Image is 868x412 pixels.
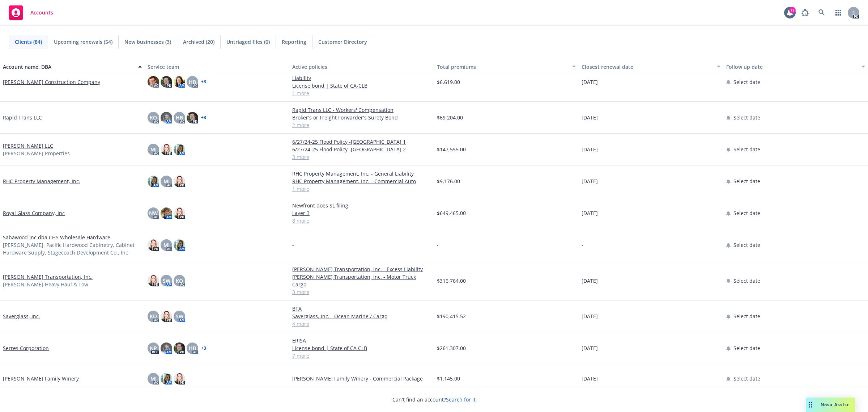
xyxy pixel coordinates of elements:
[3,375,79,382] a: [PERSON_NAME] Family Winery
[292,273,431,288] a: [PERSON_NAME] Transportation, Inc. - Motor Truck Cargo
[150,146,157,153] span: MJ
[733,344,760,352] span: Select date
[292,106,431,114] a: Rapid Trans LLC - Workers' Compensation
[3,63,134,71] div: Account name, DBA
[733,312,760,320] span: Select date
[201,346,206,350] a: + 3
[292,241,294,249] span: -
[3,312,40,320] a: Saverglass, Inc.
[821,402,849,408] span: Nova Assist
[582,277,598,285] span: [DATE]
[148,275,159,286] img: photo
[582,241,583,249] span: -
[3,142,53,150] a: [PERSON_NAME] LLC
[582,114,598,121] span: [DATE]
[174,342,185,354] img: photo
[733,114,760,121] span: Select date
[174,239,185,251] img: photo
[3,344,49,352] a: Serres Corporation
[434,58,579,75] button: Total premiums
[582,63,712,71] div: Closest renewal date
[150,344,157,352] span: NP
[174,76,185,88] img: photo
[723,58,868,75] button: Follow up date
[292,337,431,344] a: ERISA
[582,209,598,217] span: [DATE]
[289,58,434,75] button: Active policies
[582,344,598,352] span: [DATE]
[437,277,466,285] span: $316,764.00
[582,78,598,86] span: [DATE]
[161,76,172,88] img: photo
[733,241,760,249] span: Select date
[150,375,157,382] span: MJ
[446,396,476,403] a: Search for it
[798,5,812,20] a: Report a Bug
[292,153,431,161] a: 3 more
[124,38,171,46] span: New businesses (3)
[292,209,431,217] a: Layer 3
[145,58,289,75] button: Service team
[392,396,476,403] span: Can't find an account?
[3,209,65,217] a: Royal Glass Company, Inc
[30,10,53,16] span: Accounts
[161,342,172,354] img: photo
[148,176,159,187] img: photo
[282,38,306,46] span: Reporting
[3,281,88,288] span: [PERSON_NAME] Heavy Haul & Tow
[582,375,598,382] span: [DATE]
[174,207,185,219] img: photo
[292,202,431,209] a: Newfront does SL filing
[148,76,159,88] img: photo
[806,398,855,412] button: Nova Assist
[437,177,460,185] span: $9,176.00
[161,207,172,219] img: photo
[174,176,185,187] img: photo
[437,312,466,320] span: $190,415.52
[582,312,598,320] span: [DATE]
[292,375,431,382] a: [PERSON_NAME] Family Winery - Commercial Package
[149,209,158,217] span: NW
[733,146,760,153] span: Select date
[579,58,723,75] button: Closest renewal date
[148,239,159,251] img: photo
[292,89,431,97] a: 1 more
[183,38,214,46] span: Archived (20)
[174,144,185,155] img: photo
[163,177,170,185] span: MJ
[201,80,206,84] a: + 3
[582,146,598,153] span: [DATE]
[189,344,196,352] span: HB
[161,373,172,384] img: photo
[292,185,431,193] a: 1 more
[292,217,431,224] a: 8 more
[292,288,431,296] a: 3 more
[733,209,760,217] span: Select date
[292,121,431,129] a: 2 more
[437,146,466,153] span: $147,555.00
[318,38,367,46] span: Customer Directory
[437,344,466,352] span: $261,307.00
[292,352,431,360] a: 7 more
[174,373,185,384] img: photo
[150,312,157,320] span: KO
[3,234,110,241] a: Sabawood Inc dba CHS Wholesale Hardware
[176,312,183,320] span: SW
[189,78,196,86] span: HB
[176,277,183,285] span: KO
[150,114,157,121] span: KO
[3,150,70,157] span: [PERSON_NAME] Properties
[292,344,431,352] a: License bond | State of CA CLB
[292,114,431,121] a: Broker's or Freight Forwarder's Surety Bond
[582,177,598,185] span: [DATE]
[226,38,270,46] span: Untriaged files (0)
[292,82,431,89] a: License bond | State of CA-CLB
[292,320,431,328] a: 4 more
[437,63,568,71] div: Total premiums
[292,63,431,71] div: Active policies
